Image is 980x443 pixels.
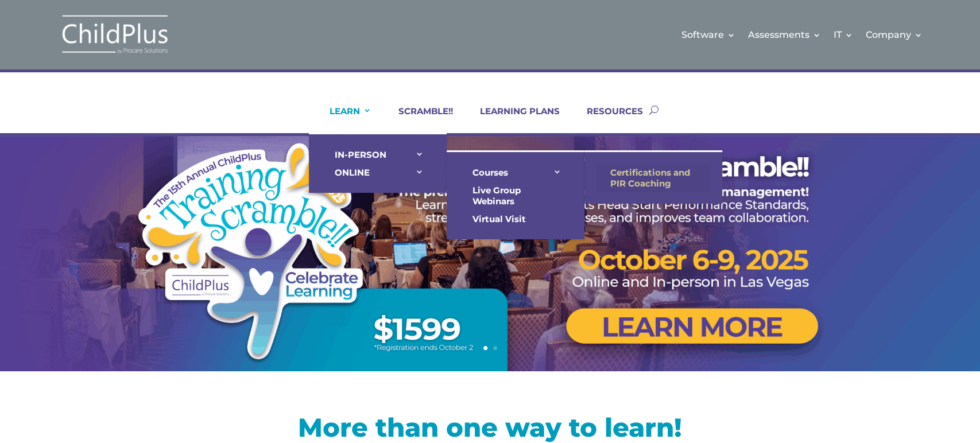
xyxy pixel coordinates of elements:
a: LEARN [315,106,371,133]
a: ONLINE [320,164,435,181]
a: Courses [458,164,573,181]
a: Software [681,11,735,58]
a: Virtual Visit [458,210,573,228]
a: Assessments [748,11,821,58]
a: IT [834,11,853,58]
a: Company [866,11,923,58]
a: LEARNING PLANS [466,106,560,133]
a: IN-PERSON [320,146,435,164]
a: RESOURCES [572,106,643,133]
a: 2 [493,346,497,350]
a: Live Group Webinars [458,181,573,210]
a: SCRAMBLE!! [384,106,453,133]
a: 1 [483,346,487,350]
a: Certifications and PIR Coaching [596,164,711,192]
